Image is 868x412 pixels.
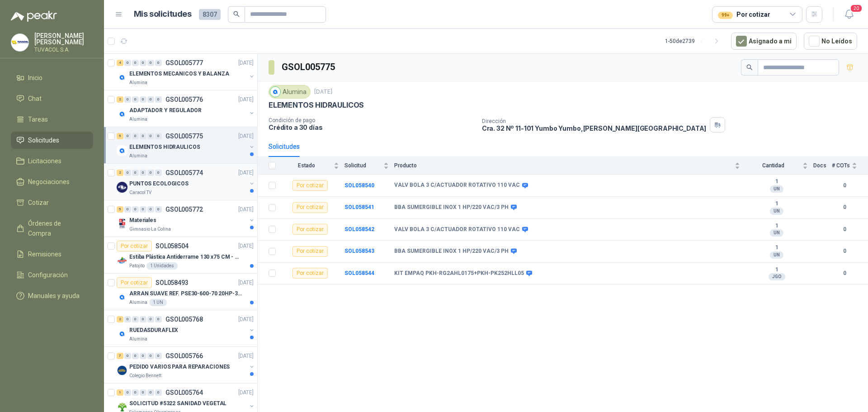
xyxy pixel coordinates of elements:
[117,57,255,86] a: 4 0 0 0 0 0 GSOL005777[DATE] Company LogoELEMENTOS MECANICOS Y BALANZAAlumina
[129,106,201,115] p: ADAPTADOR Y REGULADOR
[117,255,127,266] img: Company Logo
[269,100,364,110] p: ELEMENTOS HIDRAULICOS
[140,170,146,176] div: 0
[117,94,255,123] a: 2 0 0 0 0 0 GSOL005776[DATE] Company LogoADAPTADOR Y REGULADORAlumina
[344,270,374,276] a: SOL058544
[394,162,733,169] span: Producto
[132,60,139,66] div: 0
[117,167,255,196] a: 2 0 0 0 0 0 GSOL005774[DATE] Company LogoPUNTOS ECOLOGICOSCaracol TV
[132,316,139,322] div: 0
[124,133,131,139] div: 0
[155,96,162,103] div: 0
[770,208,783,215] div: UN
[11,215,93,242] a: Órdenes de Compra
[117,350,255,379] a: 7 0 0 0 0 0 GSOL005766[DATE] Company LogoPEDIDO VARIOS PARA REPARACIONESColegio Bennett
[832,269,857,278] b: 0
[314,88,332,96] p: [DATE]
[238,132,254,141] p: [DATE]
[129,399,226,408] p: SOLICITUD #5322 SANIDAD VEGETAL
[28,73,42,83] span: Inicio
[117,277,152,288] div: Por cotizar
[117,109,127,119] img: Company Logo
[165,353,203,359] p: GSOL005766
[147,133,154,139] div: 0
[155,133,162,139] div: 0
[165,96,203,103] p: GSOL005776
[344,182,374,189] b: SOL058540
[140,96,146,103] div: 0
[745,266,808,274] b: 1
[804,33,857,50] button: No Leídos
[129,79,147,86] p: Alumina
[117,170,123,176] div: 2
[117,389,123,396] div: 1
[165,206,203,213] p: GSOL005772
[117,316,123,322] div: 2
[124,389,131,396] div: 0
[281,157,344,175] th: Estado
[132,170,139,176] div: 0
[117,96,123,103] div: 2
[745,200,808,208] b: 1
[11,173,93,190] a: Negociaciones
[238,205,254,214] p: [DATE]
[238,352,254,360] p: [DATE]
[117,182,127,193] img: Company Logo
[129,70,229,78] p: ELEMENTOS MECANICOS Y BALANZA
[731,33,797,50] button: Asignado a mi
[28,249,61,259] span: Remisiones
[238,279,254,287] p: [DATE]
[129,116,147,123] p: Alumina
[11,152,93,170] a: Licitaciones
[155,60,162,66] div: 0
[132,96,139,103] div: 0
[129,253,242,261] p: Estiba Plástica Antiderrame 130 x75 CM - Capacidad 180-200 Litros
[124,60,131,66] div: 0
[28,218,85,238] span: Órdenes de Compra
[394,182,520,189] b: VALV BOLA 3 C/ACTUADOR ROTATIVO 110 VAC
[344,248,374,254] a: SOL058543
[129,299,147,306] p: Alumina
[129,226,171,233] p: Gimnasio La Colina
[238,59,254,67] p: [DATE]
[11,132,93,149] a: Solicitudes
[745,162,801,169] span: Cantidad
[140,353,146,359] div: 0
[832,225,857,234] b: 0
[147,60,154,66] div: 0
[832,203,857,212] b: 0
[238,169,254,177] p: [DATE]
[238,242,254,251] p: [DATE]
[129,189,151,196] p: Caracol TV
[147,353,154,359] div: 0
[344,226,374,232] b: SOL058542
[140,133,146,139] div: 0
[746,64,753,71] span: search
[140,60,146,66] div: 0
[34,33,93,45] p: [PERSON_NAME] [PERSON_NAME]
[124,96,131,103] div: 0
[292,246,328,257] div: Por cotizar
[129,180,189,188] p: PUNTOS ECOLOGICOS
[269,85,311,99] div: Alumina
[132,206,139,213] div: 0
[28,177,70,187] span: Negociaciones
[11,266,93,284] a: Configuración
[832,247,857,256] b: 0
[129,262,145,270] p: Patojito
[394,157,745,175] th: Producto
[117,365,127,376] img: Company Logo
[665,34,724,48] div: 1 - 50 de 2739
[129,372,161,379] p: Colegio Bennett
[238,388,254,397] p: [DATE]
[147,206,154,213] div: 0
[841,6,857,23] button: 20
[718,12,733,19] div: 99+
[745,178,808,185] b: 1
[292,202,328,213] div: Por cotizar
[129,143,200,152] p: ELEMENTOS HIDRAULICOS
[129,289,242,298] p: ARRAN SUAVE REF. PSE30-600-70 20HP-30A
[28,270,68,280] span: Configuración
[11,34,28,51] img: Company Logo
[832,157,868,175] th: # COTs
